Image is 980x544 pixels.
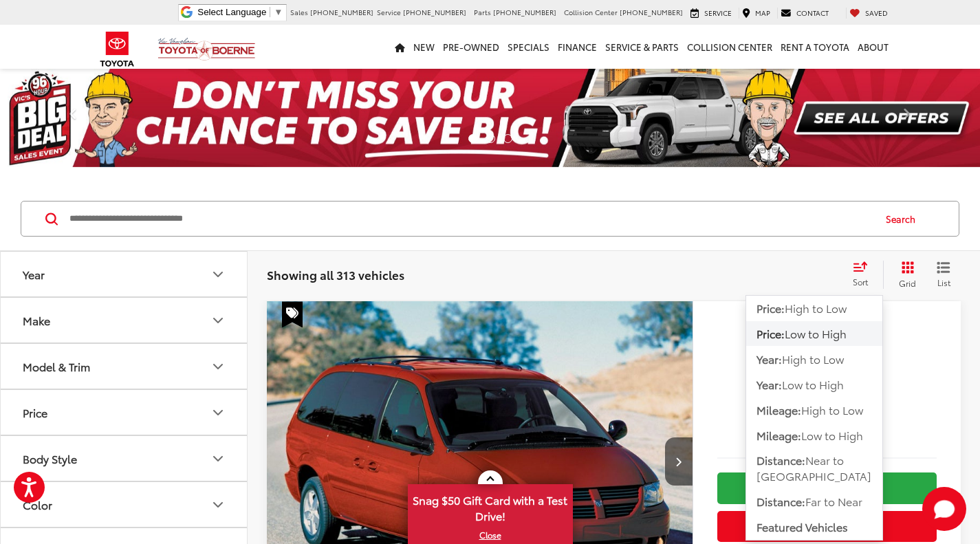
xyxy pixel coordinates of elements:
[756,427,801,443] span: Mileage:
[687,8,735,19] a: Service
[846,261,883,288] button: Select sort value
[746,398,882,422] button: Mileage:High to Low
[853,25,893,69] a: About
[922,487,966,531] button: Toggle Chat Window
[23,498,52,511] div: Color
[805,493,862,509] span: Far to Near
[846,8,891,19] a: My Saved Vehicles
[717,472,937,503] a: Check Availability
[1,436,248,481] button: Body StyleBody Style
[785,300,847,316] span: High to Low
[899,277,916,289] span: Grid
[474,7,491,17] span: Parts
[197,7,266,17] span: Select Language
[717,420,937,433] span: [DATE] Price:
[210,358,226,375] div: Model & Trim
[282,301,303,327] span: Special
[756,402,801,417] span: Mileage:
[377,7,401,17] span: Service
[267,266,404,283] span: Showing all 313 vehicles
[746,423,882,448] button: Mileage:Low to High
[937,276,950,288] span: List
[210,404,226,421] div: Price
[704,8,732,18] span: Service
[755,8,770,18] span: Map
[883,261,926,288] button: Grid View
[403,7,466,17] span: [PHONE_NUMBER]
[801,427,863,443] span: Low to High
[801,402,863,417] span: High to Low
[210,450,226,467] div: Body Style
[503,25,554,69] a: Specials
[865,8,888,18] span: Saved
[270,7,270,17] span: ​
[601,25,683,69] a: Service & Parts: Opens in a new tab
[23,360,90,373] div: Model & Trim
[746,372,882,397] button: Year:Low to High
[23,314,50,327] div: Make
[739,8,774,19] a: Map
[1,344,248,389] button: Model & TrimModel & Trim
[274,7,283,17] span: ▼
[23,406,47,419] div: Price
[409,486,571,527] span: Snag $50 Gift Card with a Test Drive!
[210,497,226,513] div: Color
[717,511,937,542] button: Get Price Now
[746,489,882,514] button: Distance:Far to Near
[23,452,77,465] div: Body Style
[756,452,871,483] span: Near to [GEOGRAPHIC_DATA]
[756,452,805,468] span: Distance:
[756,376,782,392] span: Year:
[922,487,966,531] svg: Start Chat
[717,378,937,413] span: $1,700
[554,25,601,69] a: Finance
[785,325,847,341] span: Low to High
[746,514,882,539] button: Featured Vehicles
[1,390,248,435] button: PricePrice
[1,252,248,296] button: YearYear
[439,25,503,69] a: Pre-Owned
[493,7,556,17] span: [PHONE_NUMBER]
[776,25,853,69] a: Rent a Toyota
[210,266,226,283] div: Year
[756,325,785,341] span: Price:
[197,7,283,17] a: Select Language​
[409,25,439,69] a: New
[746,448,882,488] button: Distance:Near to [GEOGRAPHIC_DATA]
[620,7,683,17] span: [PHONE_NUMBER]
[926,261,961,288] button: List View
[782,351,844,367] span: High to Low
[91,27,143,72] img: Toyota
[756,519,848,534] span: Featured Vehicles
[391,25,409,69] a: Home
[1,482,248,527] button: ColorColor
[782,376,844,392] span: Low to High
[873,202,935,236] button: Search
[290,7,308,17] span: Sales
[68,202,873,235] input: Search by Make, Model, or Keyword
[746,296,882,320] button: Price:High to Low
[564,7,618,17] span: Collision Center
[23,268,45,281] div: Year
[853,276,868,287] span: Sort
[756,351,782,367] span: Year:
[1,298,248,342] button: MakeMake
[665,437,693,486] button: Next image
[746,347,882,371] button: Year:High to Low
[756,493,805,509] span: Distance:
[310,7,373,17] span: [PHONE_NUMBER]
[210,312,226,329] div: Make
[746,321,882,346] button: Price:Low to High
[796,8,829,18] span: Contact
[683,25,776,69] a: Collision Center
[777,8,832,19] a: Contact
[157,37,256,61] img: Vic Vaughan Toyota of Boerne
[756,300,785,316] span: Price:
